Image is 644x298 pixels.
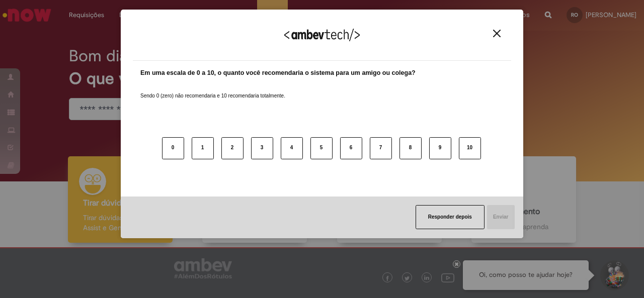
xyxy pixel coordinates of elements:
button: 10 [459,137,481,159]
button: Close [490,29,504,38]
button: 8 [399,137,422,159]
label: Sendo 0 (zero) não recomendaria e 10 recomendaria totalmente. [140,80,285,100]
button: 5 [310,137,333,159]
button: Responder depois [416,205,485,229]
label: Em uma escala de 0 a 10, o quanto você recomendaria o sistema para um amigo ou colega? [140,68,416,78]
button: 4 [281,137,303,159]
button: 0 [162,137,184,159]
button: 3 [251,137,273,159]
button: 6 [340,137,362,159]
img: Logo Ambevtech [284,29,360,41]
img: Close [493,30,501,37]
button: 1 [192,137,214,159]
button: 2 [221,137,244,159]
button: 9 [429,137,451,159]
button: 7 [370,137,392,159]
